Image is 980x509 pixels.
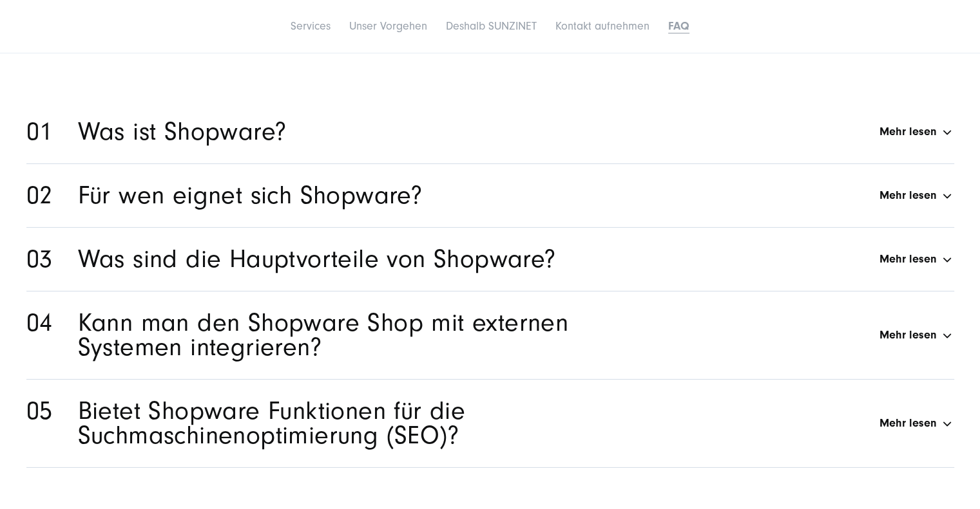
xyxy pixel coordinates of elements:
h2: Was ist Shopware? [78,120,287,144]
h2: Was sind die Hauptvorteile von Shopware? [78,247,556,272]
h2: Bietet Shopware Funktionen für die Suchmaschinenoptimierung (SEO)? [78,399,604,448]
a: Kontakt aufnehmen [555,19,649,33]
a: FAQ [668,19,689,33]
h2: Für wen eignet sich Shopware? [78,183,423,208]
a: Unser Vorgehen [349,19,427,33]
h2: Kann man den Shopware Shop mit externen Systemen integrieren? [78,311,604,360]
a: Deshalb SUNZINET [446,19,537,33]
a: Services [291,19,331,33]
